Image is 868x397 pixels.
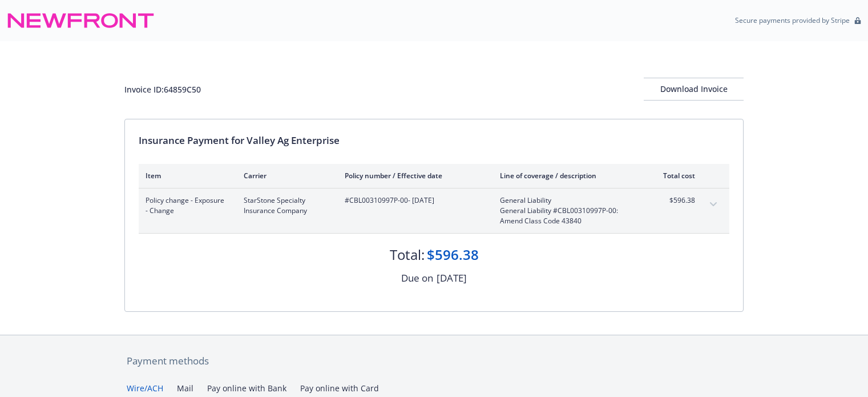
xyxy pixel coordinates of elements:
div: Payment methods [127,354,741,368]
div: Invoice ID: 64859C50 [124,83,201,95]
div: Policy change - Exposure - ChangeStarStone Specialty Insurance Company#CBL00310997P-00- [DATE]Gen... [139,189,729,233]
span: General LiabilityGeneral Liability #CBL00310997P-00: Amend Class Code 43840 [500,195,634,226]
div: Due on [401,271,433,286]
div: Carrier [244,171,326,181]
span: #CBL00310997P-00 - [DATE] [345,195,482,206]
div: Line of coverage / description [500,171,634,181]
div: [DATE] [437,271,467,286]
div: Policy number / Effective date [345,171,482,181]
div: Insurance Payment for Valley Ag Enterprise [139,133,729,148]
div: Item [146,171,225,181]
span: General Liability #CBL00310997P-00: Amend Class Code 43840 [500,206,634,226]
div: Download Invoice [644,78,744,100]
div: Total: [390,245,425,264]
p: Secure payments provided by Stripe [735,15,850,25]
button: expand content [704,195,722,214]
span: StarStone Specialty Insurance Company [244,195,326,216]
div: $596.38 [427,245,479,264]
div: Total cost [652,171,695,181]
span: $596.38 [652,195,695,206]
span: General Liability [500,195,634,206]
span: Policy change - Exposure - Change [146,195,225,216]
button: Download Invoice [644,78,744,101]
